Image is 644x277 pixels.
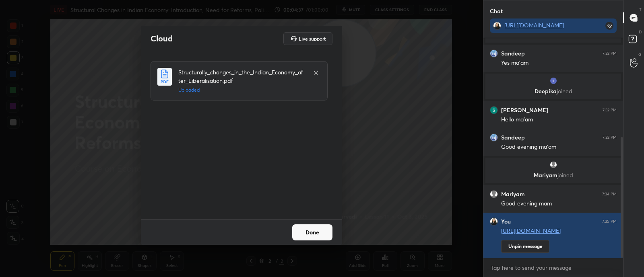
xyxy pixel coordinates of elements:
[501,143,617,151] div: Good evening ma'am
[501,134,525,141] h6: Sandeep
[483,38,623,258] div: grid
[490,190,498,198] img: default.png
[501,200,617,208] div: Good evening mam
[557,171,573,179] span: joined
[292,224,332,240] button: Done
[501,107,548,114] h6: [PERSON_NAME]
[603,135,617,140] div: 7:32 PM
[490,49,498,57] img: 3
[178,68,305,85] h4: Structurally_changes_in_the_Indian_Economy_after_Liberalisation.pdf
[603,51,617,56] div: 7:32 PM
[602,192,617,197] div: 7:34 PM
[557,87,572,95] span: joined
[493,22,501,30] img: ac645958af6d470e9914617ce266d6ae.jpg
[490,133,498,142] img: 3
[501,240,549,253] button: Unpin message
[504,21,564,29] a: [URL][DOMAIN_NAME]
[299,36,326,41] h5: Live support
[501,59,617,67] div: Yes ma'am
[603,108,617,113] div: 7:32 PM
[483,0,509,22] p: Chat
[501,227,561,234] a: [URL][DOMAIN_NAME]
[638,51,642,57] p: G
[501,218,511,225] h6: You
[602,219,617,224] div: 7:35 PM
[501,191,525,198] h6: Mariyam
[490,217,498,226] img: ac645958af6d470e9914617ce266d6ae.jpg
[490,88,616,94] p: Deepika
[501,50,525,57] h6: Sandeep
[639,6,642,12] p: T
[549,161,557,169] img: default.png
[501,116,617,124] div: Hello ma'am
[490,106,498,114] img: 3
[178,86,305,94] h5: Uploaded
[490,172,616,179] p: Mariyam
[639,29,642,35] p: D
[151,33,173,44] h2: Cloud
[549,77,557,85] img: 3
